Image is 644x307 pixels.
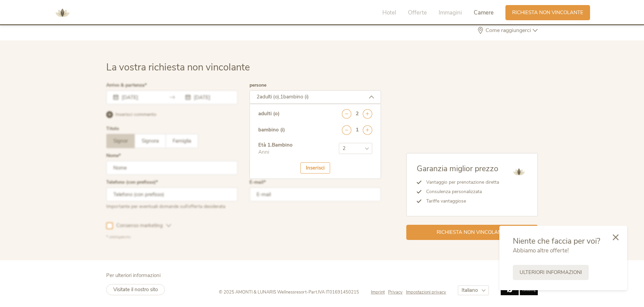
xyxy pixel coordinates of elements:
[106,284,165,295] a: Visitate il nostro sito
[371,289,388,295] a: Imprint
[513,247,569,254] span: Abbiamo altre offerte!
[484,28,533,33] span: Come raggiungerci
[520,269,582,276] span: Ulteriori informazioni
[219,289,306,295] span: © 2025 AMONTI & LUNARIS Wellnessresort
[52,3,72,23] img: AMONTI & LUNARIS Wellnessresort
[258,142,293,149] div: Età 1 . Bambino
[283,93,309,100] span: bambino (i)
[513,236,600,246] span: Niente che faccia per voi?
[258,149,293,156] div: Anni
[421,187,499,196] li: Consulenza personalizzata
[371,289,385,295] span: Imprint
[250,83,266,88] label: persone
[113,286,158,293] span: Visitate il nostro sito
[258,110,280,117] div: adulti (o)
[513,265,589,280] a: Ulteriori informazioni
[388,289,403,295] span: Privacy
[257,93,260,100] span: 2
[106,61,250,74] span: La vostra richiesta non vincolante
[406,289,446,295] a: Impostazioni privacy
[510,163,527,180] img: AMONTI & LUNARIS Wellnessresort
[106,272,160,279] span: Per ulteriori informazioni
[388,289,406,295] a: Privacy
[512,9,583,16] span: Richiesta non vincolante
[417,163,498,174] span: Garanzia miglior prezzo
[474,9,494,17] span: Camere
[258,126,285,133] div: bambino (i)
[260,93,280,100] span: adulti (o),
[356,126,359,133] div: 1
[382,9,396,17] span: Hotel
[439,9,462,17] span: Immagini
[437,229,508,236] span: Richiesta non vincolante
[356,110,359,117] div: 2
[52,10,72,15] a: AMONTI & LUNARIS Wellnessresort
[309,289,359,295] span: Part.IVA IT01691450215
[300,162,330,174] div: Inserisci
[421,196,499,206] li: Tariffe vantaggiose
[408,9,427,17] span: Offerte
[421,178,499,187] li: Vantaggio per prenotazione diretta
[306,289,309,295] span: -
[280,93,283,100] span: 1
